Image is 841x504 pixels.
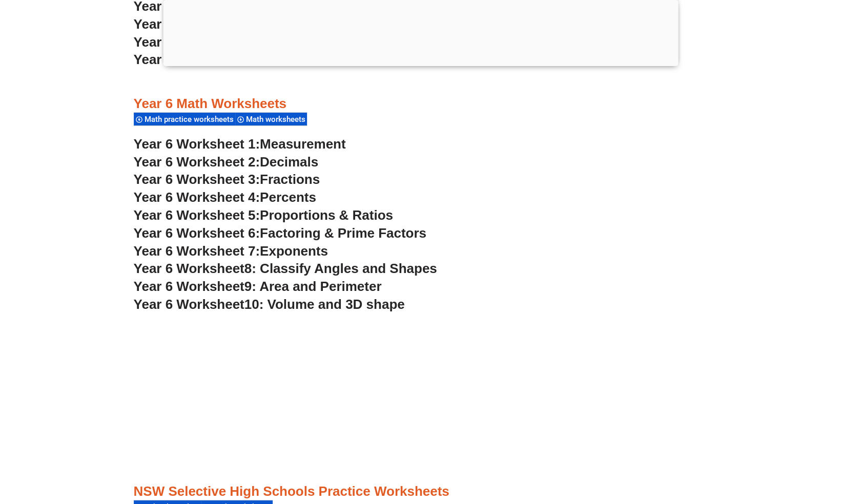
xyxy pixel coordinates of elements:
span: Year 6 Worksheet 6: [134,225,260,241]
a: Year 6 Worksheet 1:Measurement [134,136,346,152]
span: Fractions [260,172,320,187]
span: Factoring & Prime Factors [260,225,426,241]
span: Exponents [260,243,328,259]
span: Math practice worksheets [145,115,237,124]
div: Math practice worksheets [134,112,235,126]
a: Year 6 Worksheet 2:Decimals [134,154,319,170]
a: Year 6 Worksheet9: Area and Perimeter [134,279,382,294]
a: Year 6 Worksheet 4:Percents [134,190,316,205]
span: Year 6 Worksheet [134,279,244,294]
a: Year 6 Worksheet10: Volume and 3D shape [134,297,405,312]
span: Year 6 Worksheet 5: [134,207,260,223]
span: Percents [260,190,316,205]
a: Year 6 Worksheet8: Classify Angles and Shapes [134,261,437,276]
a: Year 6 Worksheet 6:Factoring & Prime Factors [134,225,426,241]
a: Year 5 Worksheet 8: Factoring [134,16,324,32]
a: Year 6 Worksheet 3:Fractions [134,172,320,187]
span: 9: Area and Perimeter [244,279,382,294]
span: Decimals [260,154,318,170]
span: Year 6 Worksheet 1: [134,136,260,152]
span: Math worksheets [246,115,309,124]
iframe: Advertisement [113,324,728,467]
span: Year 6 Worksheet 2: [134,154,260,170]
a: Year 6 Worksheet 5:Proportions & Ratios [134,207,393,223]
span: Proportions & Ratios [260,207,393,223]
h3: Year 6 Math Worksheets [134,95,708,113]
span: 10: Volume and 3D shape [244,297,405,312]
div: Math worksheets [235,112,307,126]
a: Year 6 Worksheet 7:Exponents [134,243,328,259]
span: Measurement [260,136,346,152]
span: Year 6 Worksheet 3: [134,172,260,187]
span: Year 6 Worksheet 7: [134,243,260,259]
span: Year 6 Worksheet 4: [134,190,260,205]
a: Year 5 Worksheet 10: Fractions [134,52,331,67]
h3: NSW Selective High Schools Practice Worksheets [134,483,708,500]
span: 8: Classify Angles and Shapes [244,261,437,276]
span: Year 6 Worksheet [134,261,244,276]
a: Year 5 Worksheet 9: Decimals [134,34,322,50]
iframe: Chat Widget [670,388,841,504]
span: Year 6 Worksheet [134,297,244,312]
